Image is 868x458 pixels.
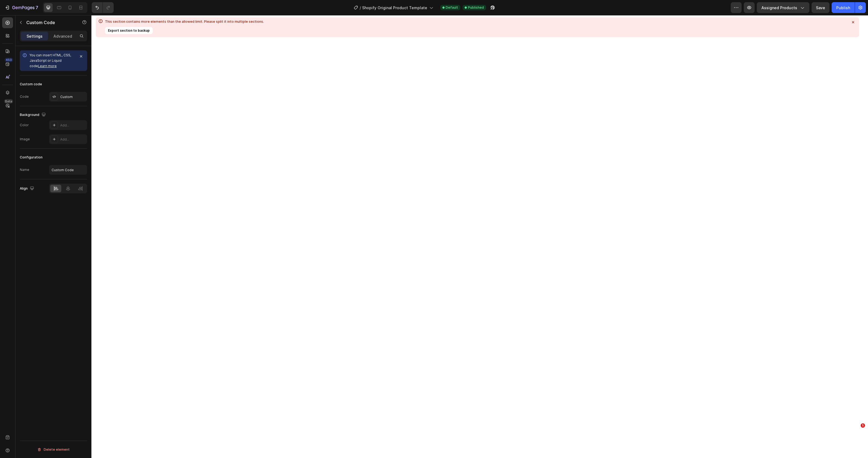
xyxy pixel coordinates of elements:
[105,27,153,34] button: Export section to backup
[4,99,13,103] div: Beta
[27,33,43,39] p: Settings
[446,5,458,10] span: Default
[26,19,72,26] p: Custom Code
[36,4,38,11] p: 7
[38,64,57,68] a: Learn more
[20,167,29,172] div: Name
[20,123,29,128] div: Color
[92,2,114,13] div: Undo/Redo
[360,5,361,11] span: /
[30,53,71,68] span: You can insert HTML, CSS, JavaScript or Liquid code
[20,94,29,99] div: Code
[468,5,484,10] span: Published
[60,95,86,99] div: Custom
[816,5,825,10] span: Save
[362,5,427,11] span: Shopify Original Product Template
[20,445,87,454] button: Delete element
[2,2,41,13] button: 7
[105,20,264,24] div: This section contains more elements than the allowed limit. Please split it into multiple sections.
[53,33,72,39] p: Advanced
[20,82,42,87] div: Custom code
[20,185,35,192] div: Align
[5,58,13,62] div: 450
[20,155,43,160] div: Configuration
[20,137,30,142] div: Image
[37,446,70,453] div: Delete element
[836,5,850,11] div: Publish
[91,15,868,458] iframe: Design area
[861,423,865,428] span: 1
[761,5,797,11] span: Assigned Products
[850,431,863,444] iframe: Intercom live chat
[812,2,829,13] button: Save
[757,2,809,13] button: Assigned Products
[20,111,47,119] div: Background
[60,137,86,142] div: Add...
[832,2,855,13] button: Publish
[60,123,86,128] div: Add...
